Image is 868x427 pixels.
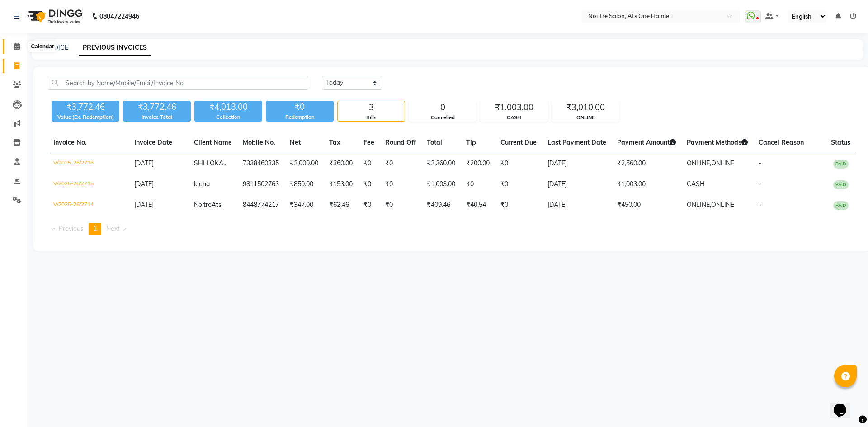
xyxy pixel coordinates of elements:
[759,180,761,188] span: -
[194,159,223,167] span: SHLLOKA
[243,138,275,146] span: Mobile No.
[612,153,681,174] td: ₹2,560.00
[79,40,151,56] a: PREVIOUS INVOICES
[53,138,87,146] span: Invoice No.
[324,153,358,174] td: ₹360.00
[409,114,476,122] div: Cancelled
[542,153,612,174] td: [DATE]
[759,138,804,146] span: Cancel Reason
[481,114,547,122] div: CASH
[23,4,85,29] img: logo
[380,195,421,216] td: ₹0
[48,223,856,235] nav: Pagination
[48,153,129,174] td: V/2025-26/2716
[495,174,542,195] td: ₹0
[687,201,711,209] span: ONLINE,
[759,201,761,209] span: -
[123,113,191,121] div: Invoice Total
[552,101,619,114] div: ₹3,010.00
[134,180,154,188] span: [DATE]
[552,114,619,122] div: ONLINE
[617,138,676,146] span: Payment Amount
[495,153,542,174] td: ₹0
[134,159,154,167] span: [DATE]
[324,195,358,216] td: ₹62.46
[48,76,308,90] input: Search by Name/Mobile/Email/Invoice No
[134,138,172,146] span: Invoice Date
[363,138,374,146] span: Fee
[358,195,380,216] td: ₹0
[338,101,405,114] div: 3
[833,160,849,169] span: PAID
[358,153,380,174] td: ₹0
[358,174,380,195] td: ₹0
[284,153,324,174] td: ₹2,000.00
[711,201,734,209] span: ONLINE
[324,174,358,195] td: ₹153.00
[380,174,421,195] td: ₹0
[833,180,849,189] span: PAID
[48,195,129,216] td: V/2025-26/2714
[284,195,324,216] td: ₹347.00
[612,195,681,216] td: ₹450.00
[212,201,222,209] span: Ats
[194,180,210,188] span: leena
[385,138,416,146] span: Round Off
[284,174,324,195] td: ₹850.00
[542,174,612,195] td: [DATE]
[52,101,119,113] div: ₹3,772.46
[687,138,748,146] span: Payment Methods
[48,174,129,195] td: V/2025-26/2715
[687,159,711,167] span: ONLINE,
[194,101,262,113] div: ₹4,013.00
[237,174,284,195] td: 9811502763
[500,138,537,146] span: Current Due
[495,195,542,216] td: ₹0
[338,114,405,122] div: Bills
[329,138,340,146] span: Tax
[830,391,859,418] iframe: chat widget
[461,153,495,174] td: ₹200.00
[481,101,547,114] div: ₹1,003.00
[290,138,301,146] span: Net
[237,195,284,216] td: 8448774217
[421,195,461,216] td: ₹409.46
[134,201,154,209] span: [DATE]
[687,180,705,188] span: CASH
[194,201,212,209] span: Noitre
[266,101,334,113] div: ₹0
[461,174,495,195] td: ₹0
[28,41,56,52] div: Calendar
[711,159,734,167] span: ONLINE
[237,153,284,174] td: 7338460335
[612,174,681,195] td: ₹1,003.00
[223,159,226,167] span: ..
[59,225,84,233] span: Previous
[99,4,139,29] b: 08047224946
[52,113,119,121] div: Value (Ex. Redemption)
[194,113,262,121] div: Collection
[123,101,191,113] div: ₹3,772.46
[421,153,461,174] td: ₹2,360.00
[427,138,442,146] span: Total
[266,113,334,121] div: Redemption
[421,174,461,195] td: ₹1,003.00
[833,201,849,210] span: PAID
[542,195,612,216] td: [DATE]
[831,138,850,146] span: Status
[93,225,97,233] span: 1
[409,101,476,114] div: 0
[547,138,606,146] span: Last Payment Date
[759,159,761,167] span: -
[466,138,476,146] span: Tip
[194,138,232,146] span: Client Name
[461,195,495,216] td: ₹40.54
[106,225,120,233] span: Next
[380,153,421,174] td: ₹0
